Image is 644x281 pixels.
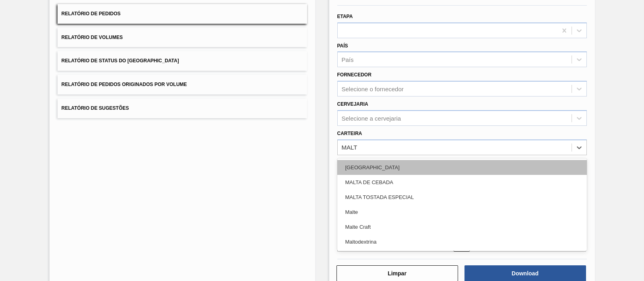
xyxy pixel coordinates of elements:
label: Etapa [337,14,353,19]
label: País [337,43,348,49]
span: Relatório de Status do [GEOGRAPHIC_DATA] [62,58,179,64]
div: País [342,56,354,63]
button: Relatório de Status do [GEOGRAPHIC_DATA] [58,51,307,71]
button: Relatório de Pedidos [58,4,307,24]
div: Selecione a cervejaria [342,115,401,121]
span: Relatório de Volumes [62,35,123,40]
div: MALTA TOSTADA ESPECIAL [337,190,587,205]
div: Selecione o fornecedor [342,86,404,92]
span: Relatório de Pedidos [62,11,121,16]
button: Relatório de Pedidos Originados por Volume [58,75,307,94]
div: Maltodextrina [337,234,587,249]
div: Malte [337,205,587,219]
button: Relatório de Volumes [58,28,307,47]
div: [GEOGRAPHIC_DATA] [337,160,587,175]
label: Cervejaria [337,101,368,107]
span: Relatório de Pedidos Originados por Volume [62,82,187,87]
span: Relatório de Sugestões [62,105,129,111]
div: MALTA DE CEBADA [337,175,587,190]
div: Malte Craft [337,219,587,234]
button: Relatório de Sugestões [58,98,307,118]
label: Carteira [337,131,362,136]
label: Fornecedor [337,72,372,78]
